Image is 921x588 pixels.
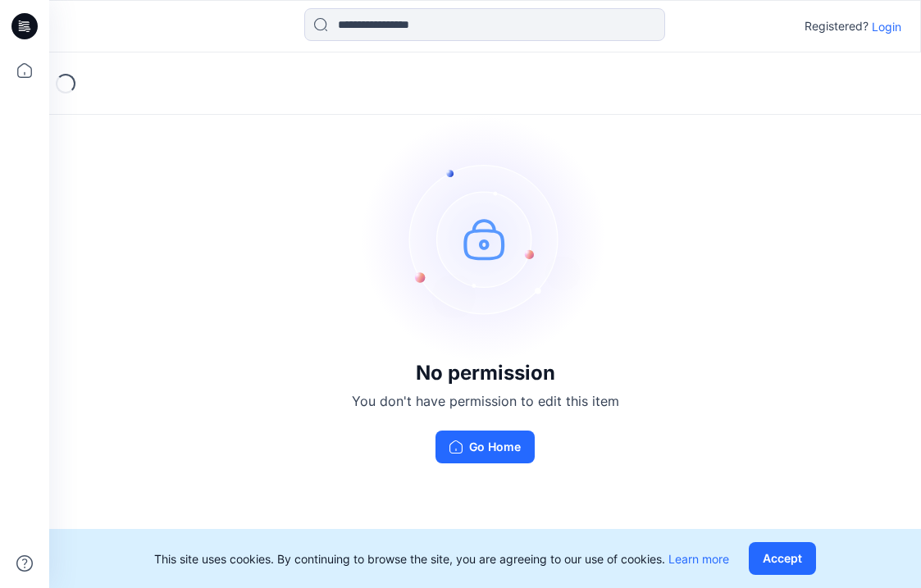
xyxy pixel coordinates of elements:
button: Go Home [435,431,535,463]
img: no-perm.svg [362,116,609,362]
a: Learn more [668,552,729,566]
p: You don't have permission to edit this item [352,391,619,411]
p: Registered? [805,16,869,36]
p: Login [872,18,901,35]
button: Accept [749,542,816,575]
p: This site uses cookies. By continuing to browse the site, you are agreeing to our use of cookies. [154,550,729,567]
h3: No permission [352,362,619,385]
